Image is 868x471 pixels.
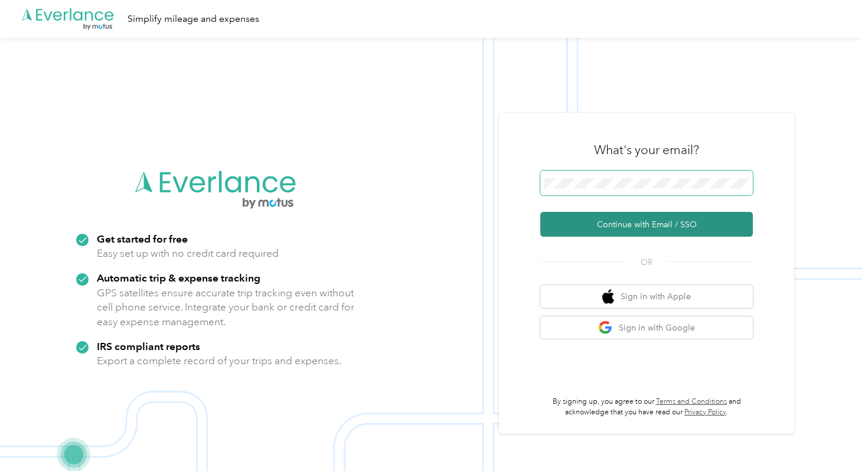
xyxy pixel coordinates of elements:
[598,320,613,335] img: google logo
[540,397,753,417] p: By signing up, you agree to our and acknowledge that you have read our .
[656,397,727,406] a: Terms and Conditions
[97,286,355,329] p: GPS satellites ensure accurate trip tracking even without cell phone service. Integrate your bank...
[97,246,279,261] p: Easy set up with no credit card required
[684,408,726,417] a: Privacy Policy
[594,142,699,158] h3: What's your email?
[540,316,753,339] button: google logoSign in with Google
[540,212,753,237] button: Continue with Email / SSO
[97,233,188,245] strong: Get started for free
[97,340,200,352] strong: IRS compliant reports
[97,354,341,368] p: Export a complete record of your trips and expenses.
[540,285,753,308] button: apple logoSign in with Apple
[97,272,260,284] strong: Automatic trip & expense tracking
[602,289,614,304] img: apple logo
[626,256,667,269] span: OR
[128,12,259,27] div: Simplify mileage and expenses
